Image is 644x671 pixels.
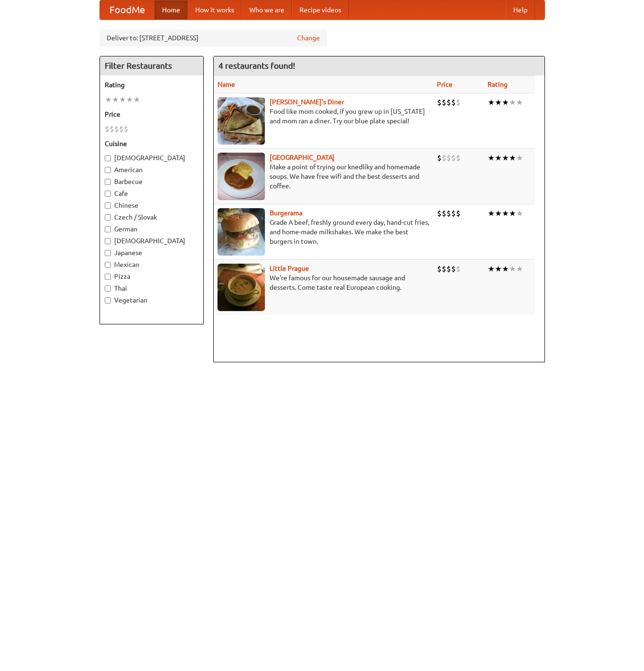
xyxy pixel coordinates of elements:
[105,212,199,222] label: Czech / Slovak
[100,0,154,19] a: FoodMe
[488,208,495,219] li: ★
[456,208,461,219] li: $
[105,214,111,221] input: Czech / Slovak
[105,80,199,90] h5: Rating
[105,202,111,209] input: Chinese
[451,264,456,274] li: $
[446,153,451,163] li: $
[105,295,199,305] label: Vegetarian
[119,124,124,134] li: $
[446,97,451,108] li: $
[456,264,461,274] li: $
[218,218,430,246] p: Grade A beef, freshly ground every day, hand-cut fries, and home-made milkshakes. We make the bes...
[218,61,295,70] ng-pluralize: 4 restaurants found!
[442,208,446,219] li: $
[516,153,523,163] li: ★
[437,208,442,219] li: $
[502,208,509,219] li: ★
[502,153,509,163] li: ★
[105,179,111,185] input: Barbecue
[292,0,349,19] a: Recipe videos
[133,94,140,105] li: ★
[105,236,199,246] label: [DEMOGRAPHIC_DATA]
[105,250,111,256] input: Japanese
[451,153,456,163] li: $
[105,238,111,244] input: [DEMOGRAPHIC_DATA]
[105,177,199,186] label: Barbecue
[218,208,265,256] img: burgerama.jpg
[446,264,451,274] li: $
[105,153,199,163] label: [DEMOGRAPHIC_DATA]
[270,98,344,106] a: [PERSON_NAME]'s Diner
[442,153,446,163] li: $
[442,264,446,274] li: $
[456,153,461,163] li: $
[488,81,508,88] a: Rating
[154,0,188,19] a: Home
[105,94,112,105] li: ★
[105,165,199,175] label: American
[437,81,453,88] a: Price
[488,97,495,108] li: ★
[105,284,199,293] label: Thai
[112,94,119,105] li: ★
[105,139,199,148] h5: Cuisine
[105,274,111,280] input: Pizza
[242,0,292,19] a: Who we are
[105,189,199,198] label: Cafe
[270,265,309,272] a: Little Prague
[502,97,509,108] li: ★
[218,162,430,191] p: Make a point of trying our knedlíky and homemade soups. We have free wifi and the best desserts a...
[218,81,235,88] a: Name
[456,97,461,108] li: $
[109,124,114,134] li: $
[119,94,126,105] li: ★
[105,285,111,292] input: Thai
[270,154,335,161] a: [GEOGRAPHIC_DATA]
[124,124,128,134] li: $
[502,264,509,274] li: ★
[509,208,516,219] li: ★
[437,97,442,108] li: $
[516,208,523,219] li: ★
[188,0,242,19] a: How it works
[506,0,535,19] a: Help
[218,107,430,126] p: Food like mom cooked, if you grew up in [US_STATE] and mom ran a diner. Try our blue plate special!
[270,209,302,217] a: Burgerama
[105,272,199,281] label: Pizza
[105,155,111,161] input: [DEMOGRAPHIC_DATA]
[509,153,516,163] li: ★
[105,167,111,173] input: American
[437,153,442,163] li: $
[297,33,320,43] a: Change
[105,201,199,210] label: Chinese
[516,97,523,108] li: ★
[105,297,111,303] input: Vegetarian
[495,97,502,108] li: ★
[100,29,327,46] div: Deliver to: [STREET_ADDRESS]
[495,208,502,219] li: ★
[446,208,451,219] li: $
[218,97,265,145] img: sallys.jpg
[218,273,430,292] p: We're famous for our housemade sausage and desserts. Come taste real European cooking.
[218,153,265,200] img: czechpoint.jpg
[105,191,111,197] input: Cafe
[488,153,495,163] li: ★
[509,264,516,274] li: ★
[105,226,111,232] input: German
[488,264,495,274] li: ★
[105,262,111,268] input: Mexican
[105,248,199,257] label: Japanese
[495,153,502,163] li: ★
[126,94,133,105] li: ★
[105,124,109,134] li: $
[437,264,442,274] li: $
[105,260,199,269] label: Mexican
[516,264,523,274] li: ★
[509,97,516,108] li: ★
[100,56,203,75] h4: Filter Restaurants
